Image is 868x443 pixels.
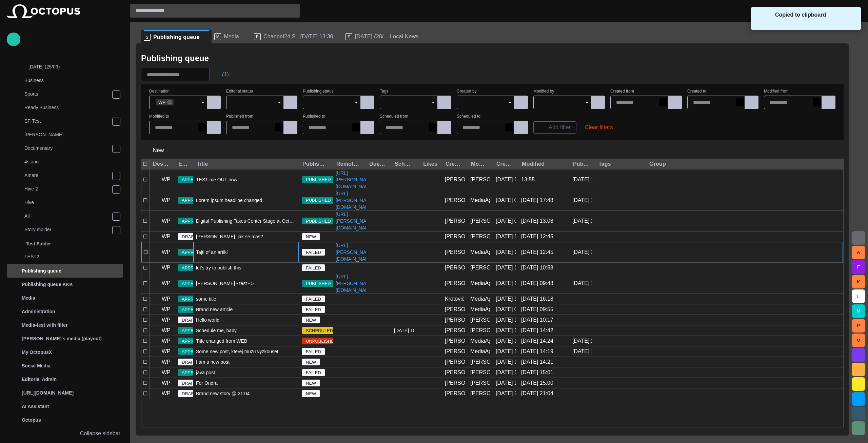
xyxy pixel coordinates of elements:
[196,296,216,302] span: some title
[162,248,171,256] p: WP
[470,390,490,397] div: Petrak
[141,54,209,63] h2: Publishing queue
[610,89,634,94] label: Created from
[178,280,210,287] span: APPROVED
[251,30,343,43] div: RChannel24 S...[DATE] 13:30
[153,161,170,167] div: Destination
[445,316,465,324] div: Petrak
[224,33,239,40] span: Media
[303,114,325,119] label: Published to
[162,196,171,204] p: WP
[178,296,210,303] span: APPROVED
[852,260,865,274] button: F
[178,265,210,271] span: APPROVED
[521,306,553,313] div: 08/09 09:55
[521,358,553,366] div: 08/09 14:21
[22,389,74,396] p: [URL][DOMAIN_NAME]
[22,322,67,328] p: Media-test with filter
[470,295,490,303] div: MediaAgent
[178,390,200,397] span: DRAFT
[852,304,865,318] button: M
[423,161,437,167] div: Likes
[178,234,200,240] span: DRAFT
[178,369,210,376] span: APPROVED
[162,337,171,345] p: WP
[302,338,341,345] span: UNPUBLISHED
[11,183,123,196] div: Hive 2
[196,218,296,224] span: Digital Publishing Takes Center Stage at Octopus Product Day
[11,101,123,115] div: Ready Business
[496,348,516,355] div: 08/09 14:10
[521,217,553,225] div: 18/09 13:08
[153,34,199,41] span: Publishing queue
[197,161,208,167] div: Title
[196,390,250,397] span: Brand new story @ 21:04
[141,30,212,43] div: SPublishing queue
[302,280,335,287] span: PUBLISHED
[457,114,480,119] label: Scheduled to
[212,30,251,43] div: MMedia
[572,217,592,225] div: 10/09 16:19
[7,427,123,440] button: Collapse sidebar
[162,358,171,366] p: WP
[346,33,352,40] p: F
[572,348,592,355] div: 08/09 14:15
[521,390,553,397] div: 08/09 21:04
[470,379,490,387] div: Petrak
[11,128,123,142] div: [PERSON_NAME]
[302,390,320,397] span: NEW
[302,161,328,167] div: Publishing status
[22,335,102,342] p: [PERSON_NAME]'s media (playout)
[445,264,465,271] div: Petrak
[302,327,337,334] span: SCHEDULED
[196,249,228,256] span: Tajtl of an artikl
[445,348,465,355] div: Petrak
[445,306,465,313] div: Petrak
[11,142,123,156] div: Documentary
[496,306,516,313] div: 08/09 09:54
[24,199,123,206] p: Hive
[470,264,490,271] div: Vasyliev
[533,89,554,94] label: Modified by
[178,306,210,313] span: APPROVED
[429,98,438,107] button: Open
[649,161,666,167] div: Group
[369,161,386,167] div: Due date
[521,197,553,204] div: 17/09 17:48
[521,327,553,334] div: 09/09 14:42
[333,242,377,262] a: [URL][PERSON_NAME][DOMAIN_NAME]
[852,319,865,333] button: P
[196,264,241,271] span: let's try to publish this
[445,280,465,287] div: Petrak
[226,89,253,94] label: Editorial status
[445,379,465,387] div: Petrak
[470,176,490,183] div: Vasyliev
[24,158,123,165] p: 4stano
[572,337,592,345] div: 08/09 14:24
[470,369,490,376] div: Petrak
[470,337,490,345] div: MediaAgent
[22,349,52,356] p: My OctopusX
[446,161,462,167] div: Created by
[254,33,261,40] p: R
[302,359,320,366] span: NEW
[178,176,210,183] span: APPROVED
[302,296,325,303] span: FAILED
[470,306,490,313] div: MediaAgent
[505,98,515,107] button: Open
[832,4,864,16] button: SV
[521,379,553,387] div: 08/09 15:00
[7,400,123,413] div: AI Assistant
[178,197,210,204] span: APPROVED
[445,390,465,397] div: Petrak
[162,368,171,377] p: WP
[24,226,112,233] p: Story molder
[178,380,200,387] span: DRAFT
[11,169,123,183] div: Amare
[687,89,706,94] label: Created to
[470,316,490,324] div: Petrak
[162,233,171,241] p: WP
[380,89,388,94] label: Tags
[11,88,123,101] div: Sports
[573,161,590,167] div: Published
